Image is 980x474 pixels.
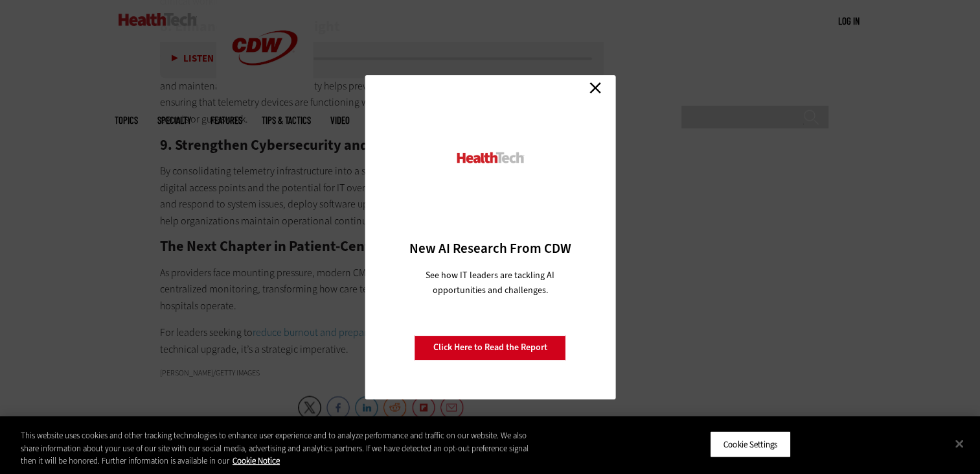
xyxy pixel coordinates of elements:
button: Close [945,429,974,458]
a: Close [586,78,605,98]
a: Click Here to Read the Report [415,335,566,360]
h3: New AI Research From CDW [387,239,593,257]
button: Cookie Settings [710,431,791,458]
img: HealthTech_0.png [455,151,525,165]
a: More information about your privacy [233,455,280,466]
div: This website uses cookies and other tracking technologies to enhance user experience and to analy... [21,429,539,468]
p: See how IT leaders are tackling AI opportunities and challenges. [410,268,570,298]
